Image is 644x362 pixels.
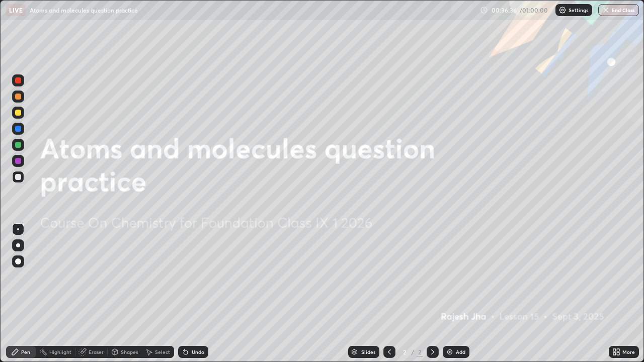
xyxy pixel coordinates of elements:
div: Add [456,349,465,354]
div: Highlight [49,349,71,354]
div: More [622,349,635,354]
p: Settings [569,8,588,13]
div: Pen [21,349,30,354]
div: Eraser [89,349,104,354]
div: 2 [417,347,423,356]
p: LIVE [9,6,23,14]
img: end-class-cross [602,6,610,14]
img: add-slide-button [446,348,454,356]
div: Shapes [121,349,138,354]
div: Select [155,349,170,354]
p: Atoms and molecules question practice [30,6,138,14]
img: class-settings-icons [558,6,567,14]
div: Slides [361,349,375,354]
div: / [412,349,415,355]
div: Undo [192,349,204,354]
div: 2 [399,349,410,355]
button: End Class [598,4,639,16]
